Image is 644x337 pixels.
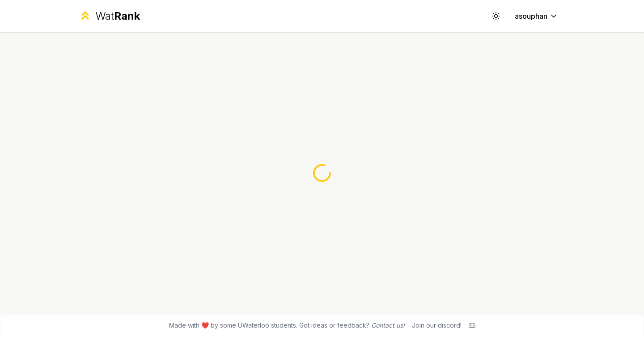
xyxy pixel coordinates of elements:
[114,9,140,22] span: Rank
[79,9,140,23] a: WatRank
[371,321,405,329] a: Contact us!
[508,8,565,24] button: asouphan
[412,321,462,330] div: Join our discord!
[95,9,140,23] div: Wat
[169,321,405,330] span: Made with ❤️ by some UWaterloo students. Got ideas or feedback?
[515,11,547,21] span: asouphan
